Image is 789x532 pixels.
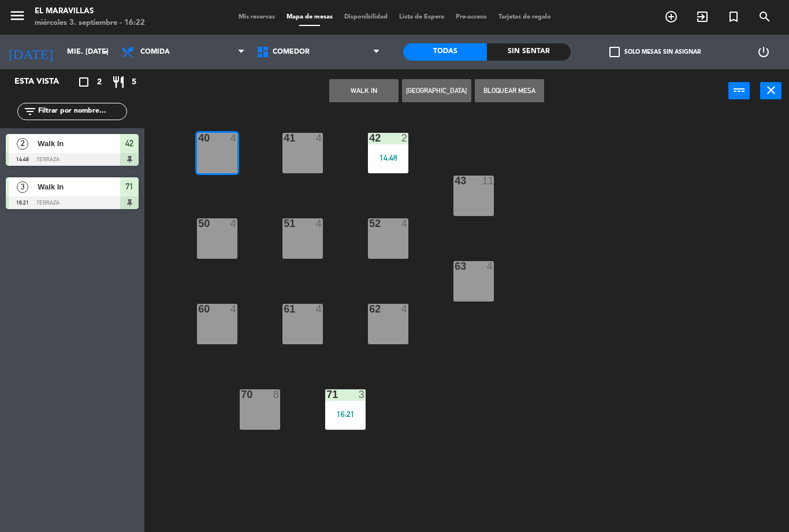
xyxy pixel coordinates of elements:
div: 4 [401,304,408,314]
div: El Maravillas [35,6,145,17]
div: 61 [284,304,284,314]
span: 5 [132,76,136,89]
span: WALK IN [687,7,718,27]
i: close [764,83,778,97]
div: 4 [316,218,323,229]
button: Bloquear Mesa [475,79,544,102]
button: power_input [728,82,750,99]
span: 3 [17,181,28,193]
button: close [760,82,781,99]
span: RESERVAR MESA [656,7,687,27]
span: Reserva especial [718,7,749,27]
div: 4 [230,133,237,143]
span: Comedor [273,48,310,56]
i: search [758,10,772,24]
div: miércoles 3. septiembre - 16:22 [35,17,145,29]
span: Pre-acceso [450,14,493,20]
div: Esta vista [6,75,83,89]
span: 2 [97,76,102,89]
i: crop_square [77,75,91,89]
div: 16:21 [325,410,366,418]
button: WALK IN [329,79,399,102]
div: 70 [241,389,241,400]
span: Walk In [38,181,120,193]
div: 3 [359,389,366,400]
button: menu [9,7,26,28]
div: 62 [369,304,370,314]
span: 42 [125,136,133,150]
div: 50 [198,218,199,229]
i: power_settings_new [757,45,771,59]
span: 71 [125,180,133,194]
span: Disponibilidad [338,14,393,20]
div: 4 [487,261,494,271]
label: Solo mesas sin asignar [609,47,701,57]
div: 43 [455,176,455,186]
span: Walk In [38,137,120,150]
span: check_box_outline_blank [609,47,620,57]
div: 4 [230,218,237,229]
div: 14:48 [368,154,408,162]
span: Mapa de mesas [281,14,338,20]
div: 41 [284,133,284,143]
i: turned_in_not [727,10,740,24]
span: Lista de Espera [393,14,450,20]
div: 71 [326,389,327,400]
div: Sin sentar [487,43,571,61]
i: power_input [732,83,746,97]
div: 52 [369,218,370,229]
div: 8 [273,389,280,400]
div: 11 [482,176,494,186]
span: Comida [140,48,170,56]
div: 42 [369,133,370,143]
span: 2 [17,138,28,150]
span: Mis reservas [233,14,281,20]
div: 4 [316,133,323,143]
div: 60 [198,304,199,314]
i: add_circle_outline [664,10,678,24]
div: 40 [198,133,199,143]
div: 63 [455,261,455,271]
i: exit_to_app [695,10,709,24]
i: filter_list [23,105,37,118]
span: BUSCAR [749,7,780,27]
button: [GEOGRAPHIC_DATA] [402,79,471,102]
div: 2 [401,133,408,143]
i: arrow_drop_down [99,45,113,59]
i: restaurant [111,75,125,89]
div: 4 [401,218,408,229]
i: menu [9,7,26,24]
div: Todas [403,43,487,61]
div: 4 [316,304,323,314]
div: 51 [284,218,284,229]
input: Filtrar por nombre... [37,105,126,118]
span: Tarjetas de regalo [493,14,557,20]
div: 4 [230,304,237,314]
